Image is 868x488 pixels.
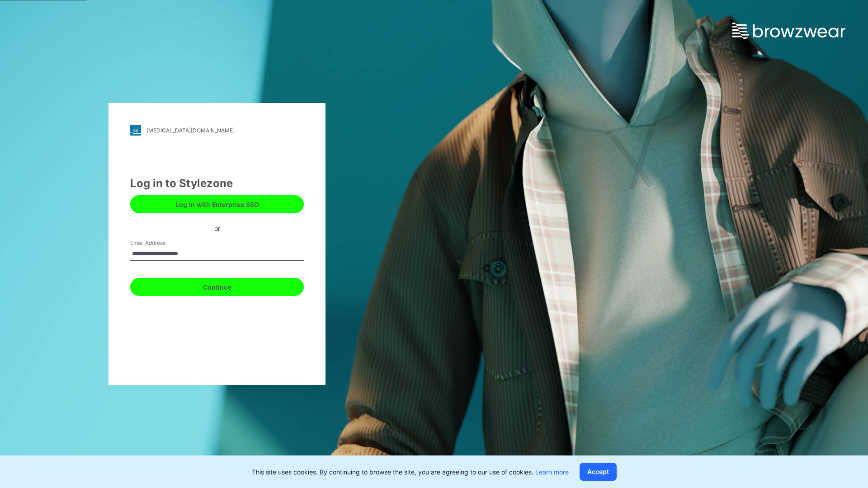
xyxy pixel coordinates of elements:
[130,239,193,247] label: Email Address
[146,127,235,134] div: [MEDICAL_DATA][DOMAIN_NAME]
[535,468,569,476] a: Learn more
[732,23,845,39] img: browzwear-logo.e42bd6dac1945053ebaf764b6aa21510.svg
[130,125,304,136] a: [MEDICAL_DATA][DOMAIN_NAME]
[130,175,304,192] div: Log in to Stylezone
[130,278,304,296] button: Continue
[252,467,569,477] p: This site uses cookies. By continuing to browse the site, you are agreeing to our use of cookies.
[130,125,141,136] img: stylezone-logo.562084cfcfab977791bfbf7441f1a819.svg
[580,463,617,481] button: Accept
[130,195,304,213] button: Log in with Enterprise SSO
[207,223,227,233] div: or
